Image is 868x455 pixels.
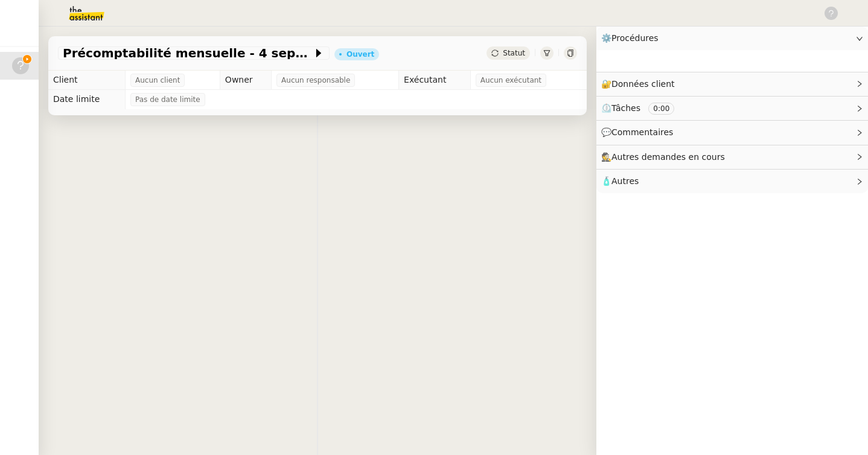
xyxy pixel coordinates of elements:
[596,145,868,169] div: 🕵️Autres demandes en cours
[135,94,200,106] span: Pas de date limite
[48,90,126,109] td: Date limite
[596,97,868,120] div: ⏲️Tâches 0:00
[611,103,640,113] span: Tâches
[220,71,271,90] td: Owner
[601,152,730,162] span: 🕵️
[601,176,639,186] span: 🧴
[611,127,673,137] span: Commentaires
[596,72,868,96] div: 🔐Données client
[611,176,639,186] span: Autres
[648,103,674,115] nz-tag: 0:00
[346,51,374,58] div: Ouvert
[611,33,659,43] span: Procédures
[611,79,675,89] span: Données client
[611,152,725,162] span: Autres demandes en cours
[399,71,471,90] td: Exécutant
[601,127,678,137] span: 💬
[596,170,868,193] div: 🧴Autres
[596,121,868,144] div: 💬Commentaires
[281,74,350,86] span: Aucun responsable
[480,74,541,86] span: Aucun exécutant
[63,47,313,59] span: Précomptabilité mensuelle - 4 septembre 2025
[601,77,680,91] span: 🔐
[48,71,126,90] td: Client
[601,103,685,113] span: ⏲️
[601,31,664,45] span: ⚙️
[135,74,180,86] span: Aucun client
[596,27,868,50] div: ⚙️Procédures
[503,49,525,57] span: Statut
